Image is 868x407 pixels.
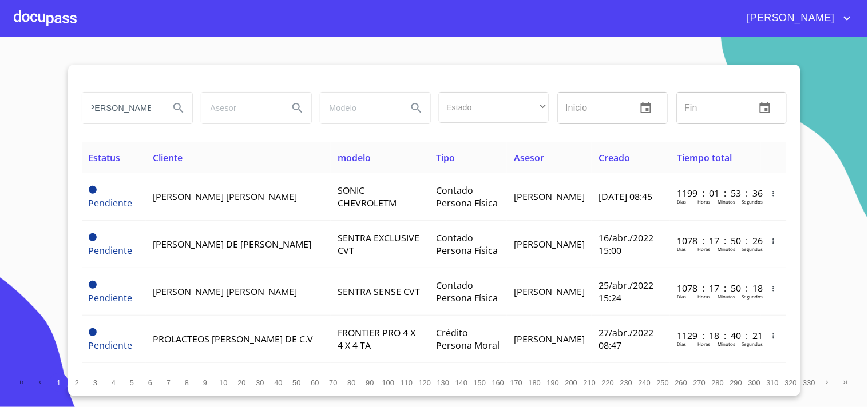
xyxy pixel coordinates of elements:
[292,378,300,387] span: 50
[274,378,282,387] span: 40
[311,378,319,387] span: 60
[677,329,754,342] p: 1129 : 18 : 40 : 21
[215,373,233,392] button: 10
[82,93,160,123] input: search
[251,373,269,392] button: 30
[748,378,760,387] span: 300
[130,378,134,387] span: 5
[153,333,313,345] span: PROLACTEOS [PERSON_NAME] DE C.V
[201,93,279,123] input: search
[492,378,504,387] span: 160
[677,151,732,164] span: Tiempo total
[361,373,379,392] button: 90
[697,293,710,300] p: Horas
[366,378,374,387] span: 90
[718,246,735,252] p: Minutos
[697,341,710,347] p: Horas
[677,246,686,252] p: Dias
[739,9,841,27] span: [PERSON_NAME]
[178,373,196,392] button: 8
[167,378,171,387] span: 7
[306,373,324,392] button: 60
[599,326,653,352] span: 27/abr./2022 08:47
[89,339,133,352] span: Pendiente
[693,378,706,387] span: 270
[338,184,397,209] span: SONIC CHEVROLETM
[436,232,498,257] span: Contado Persona Física
[403,94,430,122] button: Search
[742,293,763,300] p: Segundos
[677,282,754,294] p: 1078 : 17 : 50 : 18
[153,285,297,298] span: [PERSON_NAME] [PERSON_NAME]
[382,378,394,387] span: 100
[141,373,160,392] button: 6
[436,184,498,209] span: Contado Persona Física
[347,378,355,387] span: 80
[343,373,361,392] button: 80
[185,378,189,387] span: 8
[599,279,653,304] span: 25/abr./2022 15:24
[89,151,121,164] span: Estatus
[153,190,297,203] span: [PERSON_NAME] [PERSON_NAME]
[123,373,141,392] button: 5
[677,341,686,347] p: Dias
[562,373,581,392] button: 200
[419,378,431,387] span: 120
[718,198,735,205] p: Minutos
[437,378,449,387] span: 130
[599,151,630,164] span: Creado
[746,373,764,392] button: 300
[401,378,413,387] span: 110
[727,373,746,392] button: 290
[89,328,97,336] span: Pendiente
[764,373,782,392] button: 310
[514,151,544,164] span: Asesor
[89,197,133,209] span: Pendiente
[203,378,207,387] span: 9
[697,246,710,252] p: Horas
[599,190,652,203] span: [DATE] 08:45
[672,373,691,392] button: 260
[284,94,311,122] button: Search
[508,373,526,392] button: 170
[86,373,105,392] button: 3
[329,378,337,387] span: 70
[453,373,471,392] button: 140
[165,94,192,122] button: Search
[636,373,654,392] button: 240
[718,293,735,300] p: Minutos
[338,232,419,257] span: SENTRA EXCLUSIVE CVT
[89,244,133,257] span: Pendiente
[471,373,489,392] button: 150
[691,373,709,392] button: 270
[320,93,398,123] input: search
[526,373,544,392] button: 180
[677,293,686,300] p: Dias
[436,326,500,352] span: Crédito Persona Moral
[697,198,710,205] p: Horas
[153,238,311,250] span: [PERSON_NAME] DE [PERSON_NAME]
[654,373,672,392] button: 250
[50,373,68,392] button: 1
[455,378,467,387] span: 140
[338,285,420,298] span: SENTRA SENSE CVT
[416,373,434,392] button: 120
[529,378,541,387] span: 180
[436,279,498,304] span: Contado Persona Física
[269,373,288,392] button: 40
[237,378,245,387] span: 20
[233,373,251,392] button: 20
[742,341,763,347] p: Segundos
[709,373,727,392] button: 280
[581,373,599,392] button: 210
[602,378,614,387] span: 220
[112,378,116,387] span: 4
[489,373,508,392] button: 160
[677,234,754,247] p: 1078 : 17 : 50 : 26
[514,333,585,345] span: [PERSON_NAME]
[75,378,79,387] span: 2
[398,373,416,392] button: 110
[800,373,819,392] button: 330
[785,378,797,387] span: 320
[514,190,585,203] span: [PERSON_NAME]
